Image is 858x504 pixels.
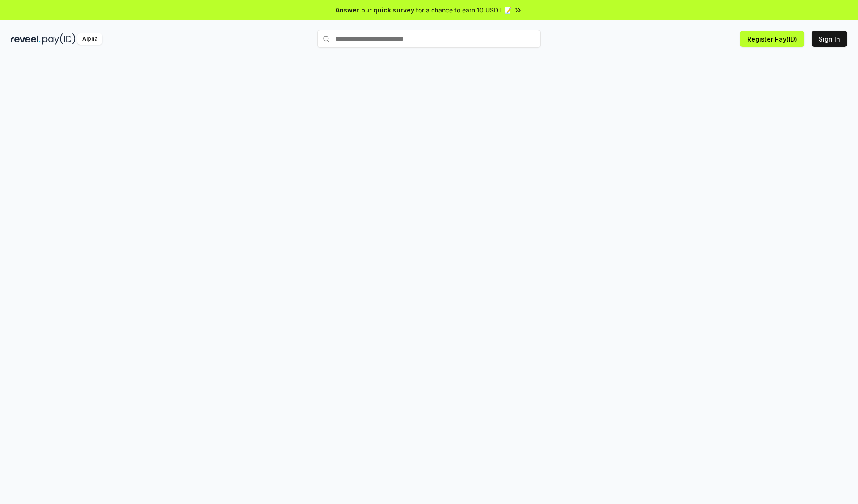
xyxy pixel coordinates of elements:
span: Answer our quick survey [336,5,414,15]
span: for a chance to earn 10 USDT 📝 [416,5,512,15]
img: reveel_dark [11,33,41,45]
button: Register Pay(ID) [740,31,804,47]
button: Sign In [812,31,847,47]
div: Alpha [77,33,102,45]
img: pay_id [42,33,76,45]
